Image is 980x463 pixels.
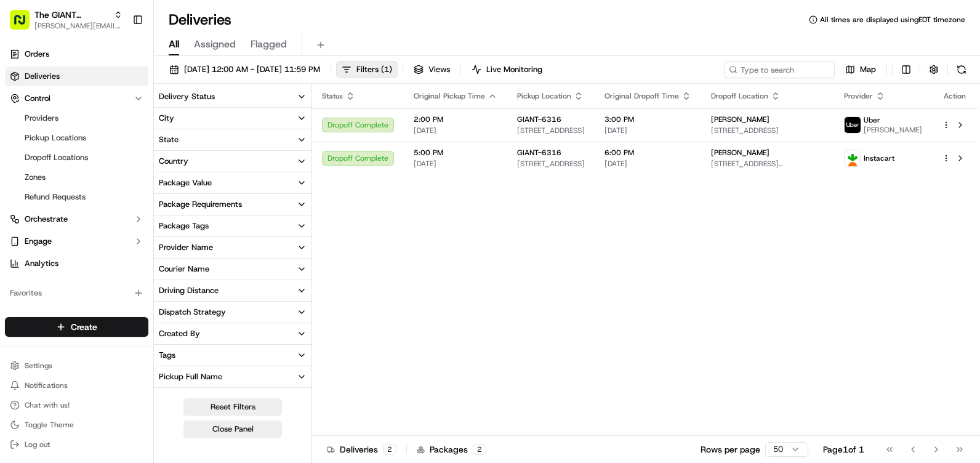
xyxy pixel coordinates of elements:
[517,115,561,124] span: GIANT-6316
[381,64,392,75] span: ( 1 )
[25,380,68,390] span: Notifications
[5,317,148,337] button: Create
[25,172,46,183] span: Zones
[486,64,542,75] span: Live Monitoring
[845,117,861,133] img: profile_uber_ahold_partner.png
[823,443,864,456] div: Page 1 of 1
[154,388,311,409] button: Pickup Business Name
[194,37,236,52] span: Assigned
[25,214,68,225] span: Orchestrate
[183,398,282,416] button: Reset Filters
[20,110,134,127] a: Providers
[5,5,127,34] button: The GIANT Company[PERSON_NAME][EMAIL_ADDRESS][PERSON_NAME][DOMAIN_NAME]
[159,328,200,339] div: Created By
[711,126,824,135] span: [STREET_ADDRESS]
[604,159,691,169] span: [DATE]
[327,443,396,456] div: Deliveries
[25,71,60,82] span: Deliveries
[25,191,86,203] span: Refund Requests
[466,61,548,78] button: Live Monitoring
[154,345,311,366] button: Tags
[517,159,585,169] span: [STREET_ADDRESS]
[25,236,52,247] span: Engage
[20,188,134,206] a: Refund Requests
[711,159,824,169] span: [STREET_ADDRESS][PERSON_NAME]
[34,9,109,21] button: The GIANT Company
[25,93,50,104] span: Control
[164,61,326,78] button: [DATE] 12:00 AM - [DATE] 11:59 PM
[711,91,768,101] span: Dropoff Location
[154,302,311,323] button: Dispatch Strategy
[154,86,311,107] button: Delivery Status
[942,91,968,101] div: Action
[604,126,691,135] span: [DATE]
[356,64,392,75] span: Filters
[183,421,282,438] button: Close Panel
[711,148,769,158] span: [PERSON_NAME]
[184,64,320,75] span: [DATE] 12:00 AM - [DATE] 11:59 PM
[154,215,311,236] button: Package Tags
[25,113,58,124] span: Providers
[169,10,231,30] h1: Deliveries
[417,443,486,456] div: Packages
[20,129,134,147] a: Pickup Locations
[5,357,148,374] button: Settings
[159,134,179,145] div: State
[5,89,148,108] button: Control
[25,420,74,430] span: Toggle Theme
[517,91,571,101] span: Pickup Location
[154,280,311,301] button: Driving Distance
[159,242,213,253] div: Provider Name
[159,393,241,404] div: Pickup Business Name
[604,148,691,158] span: 6:00 PM
[336,61,398,78] button: Filters(1)
[25,152,88,163] span: Dropoff Locations
[604,115,691,124] span: 3:00 PM
[5,254,148,273] a: Analytics
[414,91,485,101] span: Original Pickup Time
[5,231,148,251] button: Engage
[428,64,450,75] span: Views
[383,444,396,455] div: 2
[414,148,497,158] span: 5:00 PM
[154,129,311,150] button: State
[5,283,148,303] div: Favorites
[845,150,861,166] img: profile_instacart_ahold_partner.png
[159,350,175,361] div: Tags
[5,436,148,453] button: Log out
[154,172,311,193] button: Package Value
[159,371,222,382] div: Pickup Full Name
[169,37,179,52] span: All
[517,126,585,135] span: [STREET_ADDRESS]
[322,91,343,101] span: Status
[473,444,486,455] div: 2
[604,91,679,101] span: Original Dropoff Time
[5,397,148,414] button: Chat with us!
[159,285,219,296] div: Driving Distance
[860,64,876,75] span: Map
[159,307,226,318] div: Dispatch Strategy
[864,125,922,135] span: [PERSON_NAME]
[159,113,174,124] div: City
[159,177,212,188] div: Package Value
[159,220,209,231] div: Package Tags
[25,49,49,60] span: Orders
[251,37,287,52] span: Flagged
[25,132,86,143] span: Pickup Locations
[5,377,148,394] button: Notifications
[154,366,311,387] button: Pickup Full Name
[154,237,311,258] button: Provider Name
[154,259,311,280] button: Courier Name
[5,416,148,433] button: Toggle Theme
[414,126,497,135] span: [DATE]
[20,149,134,166] a: Dropoff Locations
[701,443,760,456] p: Rows per page
[414,159,497,169] span: [DATE]
[71,321,97,333] span: Create
[159,91,215,102] div: Delivery Status
[25,400,70,410] span: Chat with us!
[953,61,970,78] button: Refresh
[844,91,873,101] span: Provider
[34,21,122,31] span: [PERSON_NAME][EMAIL_ADDRESS][PERSON_NAME][DOMAIN_NAME]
